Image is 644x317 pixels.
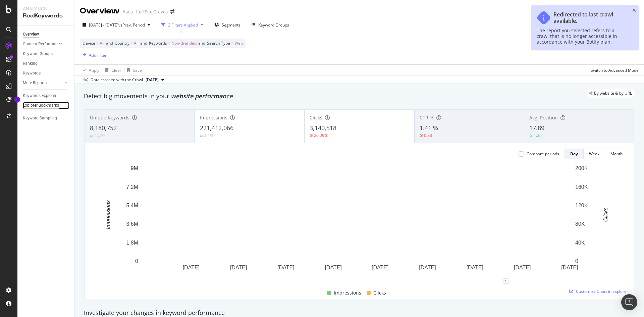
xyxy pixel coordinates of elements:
div: 2 Filters Applied [168,22,198,28]
span: Impressions [334,289,361,297]
text: 5.4M [126,203,138,208]
span: 8,180,752 [90,124,117,132]
button: [DATE] - [DATE]vsPrev. Period [80,19,153,30]
div: Day [570,151,578,157]
div: Open Intercom Messenger [621,294,637,310]
text: [DATE] [419,265,436,270]
button: Month [605,149,628,159]
span: All [134,39,139,48]
span: Segments [222,22,240,28]
div: Compare periods [527,151,559,157]
div: Explorer Bookmarks [23,102,59,109]
span: Country [115,40,129,46]
span: = [168,40,170,46]
svg: A chart. [90,165,623,281]
span: Customize Chart in Explorer [576,288,628,294]
text: [DATE] [514,265,531,270]
text: 0 [575,258,578,264]
div: Tooltip anchor [14,97,20,103]
span: Unique Keywords [90,114,129,121]
span: = [96,40,99,46]
a: Customize Chart in Explorer [569,288,628,294]
div: Redirected to last crawl available. [553,11,627,24]
span: CTR % [420,114,434,121]
text: [DATE] [561,265,578,270]
span: 2025 Mar. 26th [146,77,159,83]
text: 80K [575,221,585,227]
div: Keywords Explorer [23,92,56,99]
span: 17.89 [529,124,544,132]
div: Apply [89,67,99,73]
div: Data crossed with the Crawl [91,77,143,83]
span: Keywords [149,40,167,46]
div: Keyword Groups [23,50,53,57]
div: Overview [80,5,120,17]
text: 9M [131,165,138,171]
button: 2 Filters Applied [159,19,206,30]
div: Keywords [23,70,41,77]
button: Switch to Advanced Mode [588,65,639,75]
div: Clear [111,67,121,73]
span: 3,140,518 [310,124,336,132]
div: 0.28 [424,133,432,138]
a: Keyword Groups [23,50,69,57]
button: [DATE] [143,76,167,84]
span: and [140,40,147,46]
text: [DATE] [467,265,483,270]
text: 3.6M [126,221,138,227]
text: [DATE] [183,265,200,270]
text: 0 [135,258,138,264]
span: Search Type [207,40,230,46]
text: 120K [575,203,588,208]
div: 1.26 [534,133,542,138]
span: 1.41 % [420,124,438,132]
a: Overview [23,31,69,38]
div: Month [610,151,623,157]
button: Clear [102,65,121,75]
span: Web [234,39,243,48]
text: 40K [575,240,585,246]
span: = [231,40,233,46]
span: = [130,40,133,46]
div: legacy label [586,89,635,98]
a: Ranking [23,60,69,67]
a: Keywords [23,70,69,77]
a: Explorer Bookmarks [23,102,69,109]
span: Device [83,40,95,46]
text: 160K [575,184,588,190]
div: 1.42% [94,133,105,139]
div: Asos - Full Site Crawls [122,8,168,15]
a: Keywords Explorer [23,92,69,99]
button: Save [124,65,142,75]
button: Add Filter [80,51,107,59]
text: 1.8M [126,240,138,246]
span: and [198,40,205,46]
div: Analytics [23,5,69,12]
text: [DATE] [230,265,247,270]
div: arrow-right-arrow-left [170,9,174,14]
div: 4.28% [204,133,215,139]
span: [DATE] - [DATE] [89,22,118,28]
span: vs Prev. Period [118,22,145,28]
text: [DATE] [325,265,342,270]
div: The report you selected refers to a crawl that is no longer accessible in accordance with your Bo... [537,28,627,45]
img: Equal [90,135,93,137]
div: Week [589,151,599,157]
span: By website & by URL [594,91,632,95]
div: close toast [632,8,636,13]
text: [DATE] [372,265,388,270]
span: All [100,39,104,48]
button: Week [584,149,605,159]
span: Impressions [200,114,227,121]
span: Non-Branded [171,39,197,48]
button: Apply [80,65,99,75]
span: and [106,40,113,46]
div: Keyword Sampling [23,115,57,122]
img: Equal [200,135,203,137]
span: Clicks [373,289,386,297]
button: Keyword Groups [249,19,292,30]
a: More Reports [23,80,63,87]
div: 1 [503,278,508,284]
div: 20.09% [314,133,328,138]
